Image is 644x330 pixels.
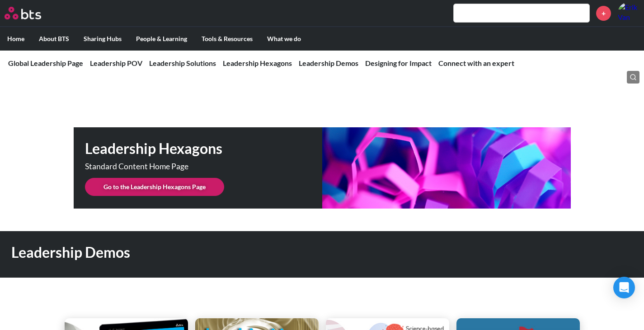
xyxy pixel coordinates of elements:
[129,27,194,51] label: People & Learning
[438,59,514,67] a: Connect with an expert
[618,2,639,24] img: Erik Van Elderen
[299,59,358,67] a: Leadership Demos
[5,7,41,19] img: BTS Logo
[365,59,432,67] a: Designing for Impact
[149,59,216,67] a: Leadership Solutions
[194,27,260,51] label: Tools & Resources
[596,6,611,21] a: +
[11,242,446,263] h1: Leadership Demos
[32,27,76,51] label: About BTS
[260,27,308,51] label: What we do
[76,27,129,51] label: Sharing Hubs
[85,178,224,196] a: Go to the Leadership Hexagons Page
[85,163,275,171] p: Standard Content Home Page
[223,59,292,67] a: Leadership Hexagons
[618,2,639,24] a: Profile
[8,59,83,67] a: Global Leadership Page
[5,7,58,19] a: Go home
[90,59,142,67] a: Leadership POV
[85,139,322,159] h1: Leadership Hexagons
[613,277,635,298] div: Open Intercom Messenger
